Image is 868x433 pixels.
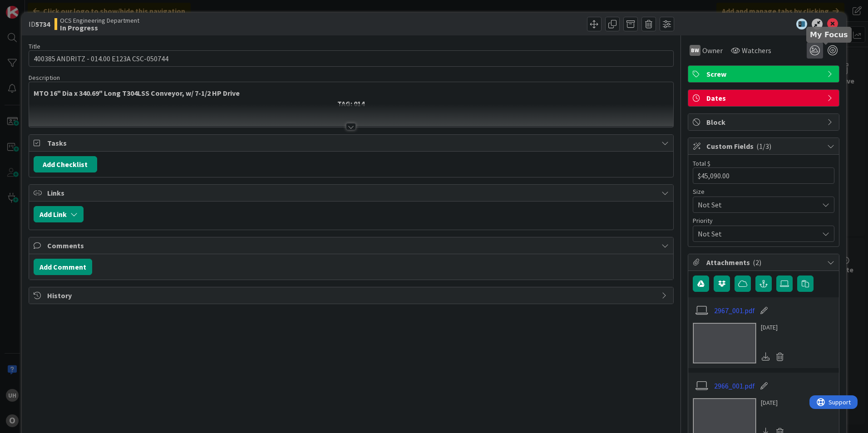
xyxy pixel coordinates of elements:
[34,206,84,222] button: Add Link
[706,117,823,128] span: Block
[60,24,139,31] b: In Progress
[810,30,848,39] h5: My Focus
[29,19,50,30] span: ID
[47,187,657,198] span: Links
[34,89,240,98] strong: MTO 16" Dia x 340.69" Long T304LSS Conveyor, w/ 7-1/2 HP Drive
[34,259,92,275] button: Add Comment
[47,290,657,301] span: History
[761,351,771,363] div: Download
[714,305,755,316] a: 2967_001.pdf
[693,159,710,167] label: Total $
[690,45,700,56] div: BW
[34,156,97,172] button: Add Checklist
[693,217,834,224] div: Priority
[693,188,834,195] div: Size
[756,142,771,151] span: ( 1/3 )
[47,138,657,148] span: Tasks
[337,99,365,108] strong: TAG: 014
[29,42,40,50] label: Title
[19,1,41,12] span: Support
[761,323,787,332] div: [DATE]
[706,93,823,103] span: Dates
[742,45,771,56] span: Watchers
[47,240,657,251] span: Comments
[35,20,50,29] b: 5734
[698,227,814,240] span: Not Set
[698,198,814,211] span: Not Set
[706,141,823,152] span: Custom Fields
[706,69,823,79] span: Screw
[761,398,787,408] div: [DATE]
[753,258,761,267] span: ( 2 )
[29,74,60,82] span: Description
[60,17,139,24] span: OCS Engineering Department
[714,380,755,391] a: 2966_001.pdf
[706,257,823,268] span: Attachments
[702,45,723,56] span: Owner
[29,50,674,67] input: type card name here...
